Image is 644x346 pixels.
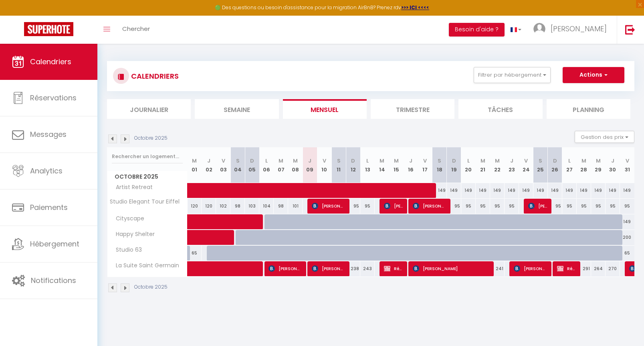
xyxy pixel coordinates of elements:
[230,199,245,214] div: 98
[577,261,591,276] div: 291
[527,16,617,44] a: ... [PERSON_NAME]
[553,157,557,165] abbr: D
[606,199,620,214] div: 95
[606,147,620,183] th: 30
[539,157,542,165] abbr: S
[312,198,345,214] span: [PERSON_NAME]
[557,261,576,276] span: Réservée [PERSON_NAME]
[30,202,68,212] span: Paiements
[490,261,505,276] div: 241
[438,157,441,165] abbr: S
[524,157,528,165] abbr: V
[236,157,240,165] abbr: S
[109,246,144,254] span: Studio 63
[575,131,634,143] button: Gestion des prix
[551,24,607,34] span: [PERSON_NAME]
[207,157,210,165] abbr: J
[259,199,274,214] div: 104
[331,147,346,183] th: 11
[31,275,76,285] span: Notifications
[216,147,230,183] th: 03
[461,147,476,183] th: 20
[591,183,606,198] div: 149
[375,147,389,183] th: 14
[394,157,399,165] abbr: M
[109,183,155,192] span: Artist Retreat
[562,199,577,214] div: 95
[458,99,542,119] li: Tâches
[490,199,505,214] div: 95
[505,183,519,198] div: 149
[510,157,513,165] abbr: J
[432,147,447,183] th: 18
[122,24,150,33] span: Chercher
[109,230,157,239] span: Happy Shelter
[495,157,500,165] abbr: M
[109,261,181,270] span: La Suite Saint Germain
[293,157,298,165] abbr: M
[188,147,202,183] th: 01
[452,157,456,165] abbr: D
[134,134,168,142] p: Octobre 2025
[389,147,404,183] th: 15
[288,147,303,183] th: 08
[308,157,311,165] abbr: J
[384,261,403,276] span: Réservée [PERSON_NAME]
[134,283,168,291] p: Octobre 2025
[548,183,562,198] div: 149
[401,4,429,11] a: >>> ICI <<<<
[188,246,202,261] div: 65
[129,67,179,85] h3: CALENDRIERS
[30,166,63,176] span: Analytics
[533,23,545,35] img: ...
[323,157,326,165] abbr: V
[480,157,485,165] abbr: M
[467,157,470,165] abbr: L
[514,261,547,276] span: [PERSON_NAME]
[112,149,183,164] input: Rechercher un logement...
[116,16,156,44] a: Chercher
[30,93,77,103] span: Réservations
[548,147,562,183] th: 26
[265,157,268,165] abbr: L
[30,239,79,249] span: Hébergement
[303,147,317,183] th: 09
[409,157,412,165] abbr: J
[274,199,288,214] div: 98
[245,199,259,214] div: 103
[360,261,375,276] div: 243
[413,261,490,276] span: [PERSON_NAME]
[490,147,505,183] th: 22
[591,261,606,276] div: 264
[346,261,360,276] div: 238
[568,157,571,165] abbr: L
[288,199,303,214] div: 101
[519,183,533,198] div: 149
[625,24,635,35] img: logout
[192,157,197,165] abbr: M
[360,147,375,183] th: 13
[505,199,519,214] div: 95
[418,147,432,183] th: 17
[195,99,279,119] li: Semaine
[528,198,547,214] span: [PERSON_NAME]
[620,230,634,245] div: 200
[620,147,634,183] th: 31
[461,199,476,214] div: 95
[283,99,367,119] li: Mensuel
[351,157,355,165] abbr: D
[533,147,548,183] th: 25
[404,147,418,183] th: 16
[449,23,505,37] button: Besoin d'aide ?
[366,157,369,165] abbr: L
[563,67,624,83] button: Actions
[274,147,288,183] th: 07
[230,147,245,183] th: 04
[562,147,577,183] th: 27
[620,183,634,198] div: 149
[606,183,620,198] div: 149
[360,199,375,214] div: 95
[346,199,360,214] div: 95
[620,246,634,261] div: 65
